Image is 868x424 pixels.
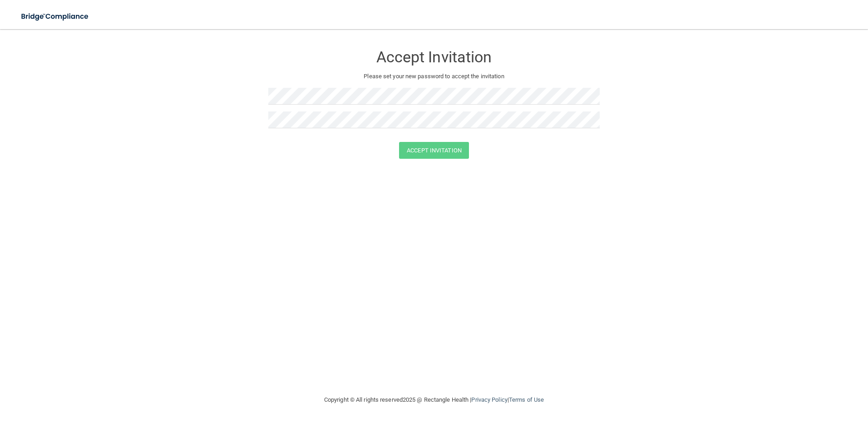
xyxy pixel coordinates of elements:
h3: Accept Invitation [268,49,600,66]
button: Accept Invitation [399,142,469,159]
iframe: Drift Widget Chat Controller [711,359,857,396]
a: Terms of Use [509,396,544,403]
p: Please set your new password to accept the invitation [275,71,593,82]
img: bridge_compliance_login_screen.278c3ca4.svg [14,7,97,26]
div: Copyright © All rights reserved 2025 @ Rectangle Health | | [268,385,600,414]
a: Privacy Policy [471,396,507,403]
